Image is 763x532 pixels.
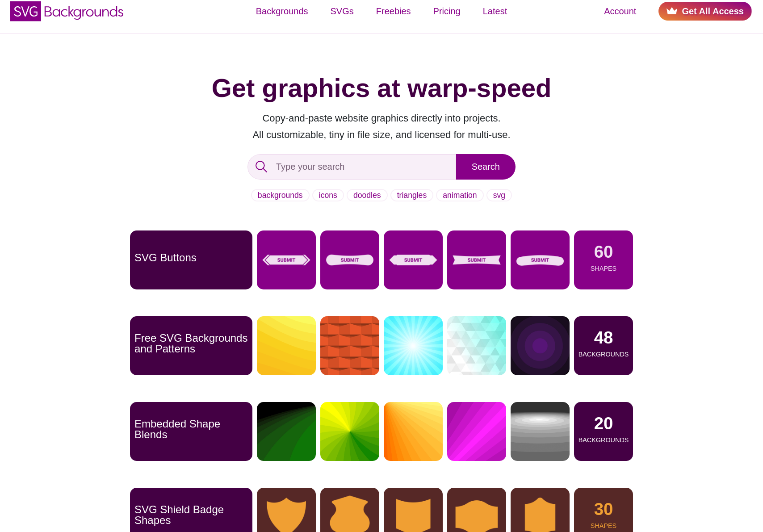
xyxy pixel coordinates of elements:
[130,316,633,375] a: Free SVG Backgrounds and Patterns 48 Backgrounds
[134,333,248,354] p: Free SVG Backgrounds and Patterns
[384,402,443,461] img: yellow to orange flat gradient pointing away from corner
[320,230,379,289] img: skateboard shaped button
[320,402,379,461] img: yellow to green flat gradient petals
[320,316,379,375] img: orange repeating pattern of alternating raised tiles
[447,316,506,375] img: repeating triangle pattern over sky blue gradient
[390,189,434,201] a: triangles
[247,154,456,180] input: Type your search
[594,329,613,346] p: 48
[456,154,516,180] input: Search
[579,351,629,357] p: Backgrounds
[511,316,570,375] img: purple target circles
[130,72,633,104] h1: Get graphics at warp-speed
[134,419,248,440] p: Embedded Shape Blends
[436,189,483,201] a: animation
[511,230,570,289] img: curvy button
[384,230,443,289] img: fancy signpost like button
[130,110,633,143] p: Copy-and-paste website graphics directly into projects. All customizable, tiny in file size, and ...
[486,189,512,201] a: svg
[130,402,633,461] a: Embedded Shape Blends20Backgrounds
[591,265,616,272] p: Shapes
[384,316,443,375] img: Winter sky blue sunburst background vector
[134,252,197,263] p: SVG Buttons
[594,415,613,432] p: 20
[511,402,570,461] img: black and white flat gradient ripple background
[130,230,633,289] a: SVG Buttons60Shapes
[347,189,388,201] a: doodles
[257,230,316,289] img: button with arrow caps
[658,2,752,21] a: Get All Access
[257,402,316,461] img: green to black rings rippling away from corner
[594,243,613,260] p: 60
[447,230,506,289] img: ribbon like button
[447,402,506,461] img: Pink stripe rays angled torward corner
[134,504,248,526] p: SVG Shield Badge Shapes
[251,189,310,201] a: backgrounds
[579,437,629,443] p: Backgrounds
[591,523,616,529] p: Shapes
[594,501,613,518] p: 30
[312,189,344,201] a: icons
[257,316,316,375] img: Layers of light yellow fading into a darker yellow background thumb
